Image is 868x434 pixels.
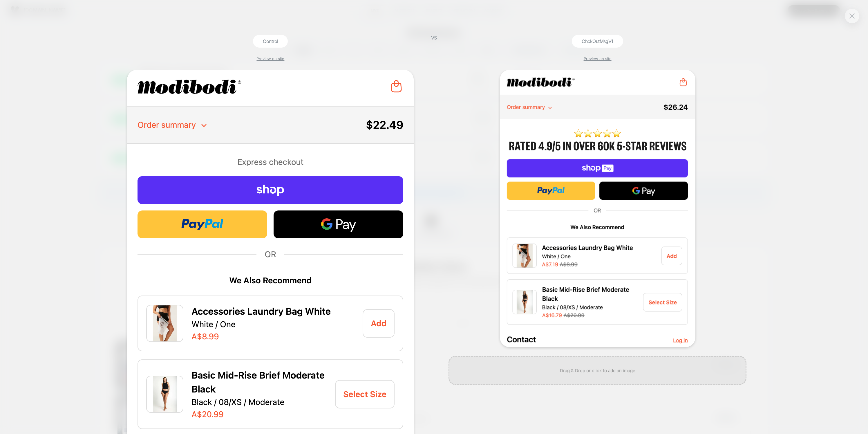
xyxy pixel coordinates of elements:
[256,56,284,61] a: Preview on site
[584,56,612,61] a: Preview on site
[253,35,288,48] div: Control
[427,35,441,434] div: VS
[849,13,855,18] img: close
[572,35,623,48] div: ChckOutMsgV1
[500,70,695,347] img: generic_ed75f545-0efd-41c0-9dbb-b56b1714e1b6.png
